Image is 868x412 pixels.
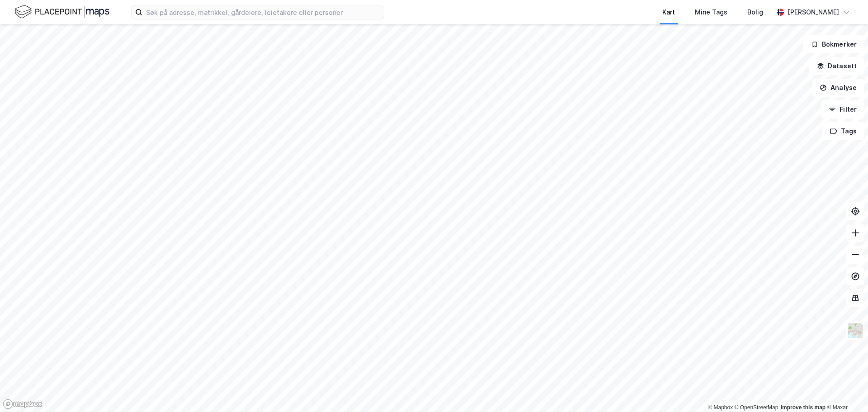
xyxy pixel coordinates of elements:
[823,369,868,412] div: Kontrollprogram for chat
[803,35,864,53] button: Bokmerker
[662,7,675,18] div: Kart
[735,404,778,411] a: OpenStreetMap
[695,7,727,18] div: Mine Tags
[781,404,826,411] a: Improve this map
[14,4,109,20] img: logo.f888ab2527a4732fd821a326f86c7f29.svg
[812,79,864,97] button: Analyse
[788,7,839,18] div: [PERSON_NAME]
[142,5,384,19] input: Søk på adresse, matrikkel, gårdeiere, leietakere eller personer
[847,322,864,339] img: Z
[809,57,864,75] button: Datasett
[823,369,868,412] iframe: Chat Widget
[3,399,42,409] a: Mapbox homepage
[822,122,864,140] button: Tags
[821,100,864,118] button: Filter
[708,404,733,411] a: Mapbox
[747,7,763,18] div: Bolig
